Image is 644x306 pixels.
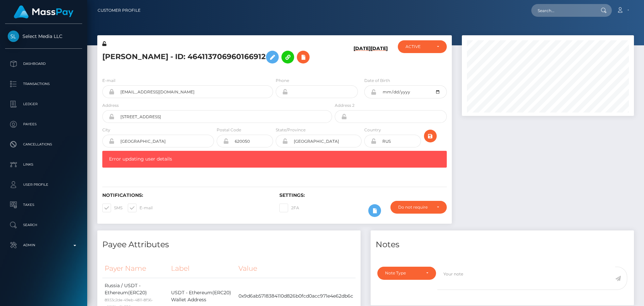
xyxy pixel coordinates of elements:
[102,47,328,67] h5: [PERSON_NAME] - ID: 464113706960166912
[8,200,79,210] p: Taxes
[390,201,447,214] button: Do not require
[102,192,269,198] h6: Notifications:
[8,119,79,129] p: Payees
[531,4,594,17] input: Search...
[8,31,19,42] img: Select Media LLC
[364,78,390,84] label: Date of Birth
[102,78,115,84] label: E-mail
[217,127,241,133] label: Postal Code
[14,5,73,18] img: MassPay Logo
[5,116,82,133] a: Payees
[8,220,79,230] p: Search
[8,139,79,149] p: Cancellations
[5,237,82,254] a: Admin
[398,205,431,210] div: Do not require
[364,127,381,133] label: Country
[5,33,82,39] span: Select Media LLC
[8,180,79,190] p: User Profile
[5,196,82,213] a: Taxes
[5,136,82,153] a: Cancellations
[102,127,110,133] label: City
[5,76,82,92] a: Transactions
[236,259,356,278] th: Value
[376,239,629,251] h4: Notes
[385,270,421,276] div: Note Type
[276,78,289,84] label: Phone
[109,156,172,162] span: Error updating user details
[102,239,356,251] h4: Payee Attributes
[398,40,447,53] button: ACTIVE
[279,204,299,212] label: 2FA
[335,102,355,108] label: Address 2
[102,102,119,108] label: Address
[169,259,236,278] th: Label
[102,259,169,278] th: Payer Name
[8,160,79,170] p: Links
[8,79,79,89] p: Transactions
[406,44,431,49] div: ACTIVE
[5,176,82,193] a: User Profile
[8,59,79,69] p: Dashboard
[8,240,79,250] p: Admin
[98,3,141,17] a: Customer Profile
[128,204,153,212] label: E-mail
[8,99,79,109] p: Ledger
[276,127,306,133] label: State/Province
[279,192,446,198] h6: Settings:
[371,46,388,69] h6: [DATE]
[5,217,82,233] a: Search
[5,156,82,173] a: Links
[354,46,371,69] h6: [DATE]
[5,55,82,72] a: Dashboard
[377,267,436,279] button: Note Type
[102,204,122,212] label: SMS
[5,96,82,113] a: Ledger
